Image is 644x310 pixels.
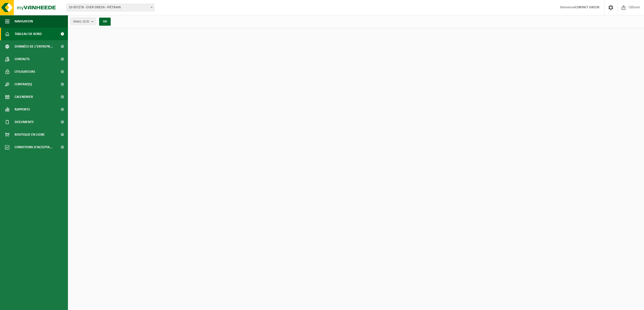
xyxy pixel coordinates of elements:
[15,53,30,65] span: Contacts
[15,65,35,78] span: Utilisateurs
[15,141,53,153] span: Conditions d'accepta...
[15,15,33,28] span: Navigation
[15,28,42,40] span: Tableau de bord
[70,18,96,25] button: Site(s)(2/2)
[15,116,34,128] span: Documents
[99,18,111,26] button: OK
[15,128,45,141] span: Boutique en ligne
[575,6,599,9] strong: CONTACT GREEN
[66,4,154,11] span: 10-957278 - EVER GREEN - PIÉTRAIN
[15,103,30,116] span: Rapports
[83,20,89,23] count: (2/2)
[15,40,53,53] span: Données de l'entrepr...
[67,4,154,11] span: 10-957278 - EVER GREEN - PIÉTRAIN
[15,78,32,91] span: Contrat(s)
[73,18,89,25] span: Site(s)
[15,91,33,103] span: Calendrier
